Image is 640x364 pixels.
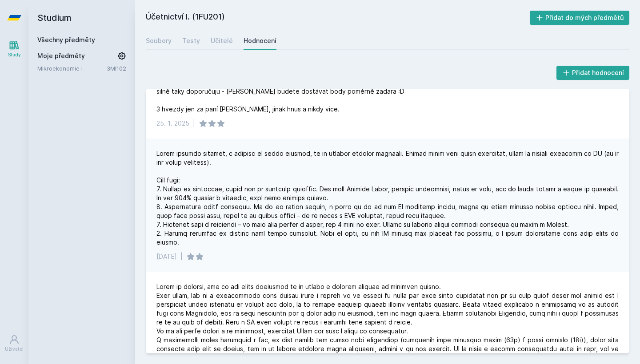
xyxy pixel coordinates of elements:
[146,11,530,25] h2: Účetnictví I. (1FU201)
[530,11,630,25] button: Přidat do mých předmětů
[156,149,619,247] div: Lorem ipsumdo sitamet, c adipisc el seddo eiusmod, te in utlabor etdolor magnaali. Enimad minim v...
[5,346,24,352] div: Uživatel
[2,36,27,63] a: Study
[37,64,107,73] a: Mikroekonomie I
[211,36,233,45] div: Učitelé
[37,36,95,44] a: Všechny předměty
[193,119,195,128] div: |
[180,252,183,261] div: |
[244,32,276,50] a: Hodnocení
[2,330,27,357] a: Uživatel
[37,51,85,60] span: Moje předměty
[146,36,172,45] div: Soubory
[556,66,630,80] button: Přidat hodnocení
[244,36,276,45] div: Hodnocení
[211,32,233,50] a: Učitelé
[156,119,189,128] div: 25. 1. 2025
[8,51,21,58] div: Study
[146,32,172,50] a: Soubory
[156,252,177,261] div: [DATE]
[107,65,126,72] a: 3MI102
[182,32,200,50] a: Testy
[182,36,200,45] div: Testy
